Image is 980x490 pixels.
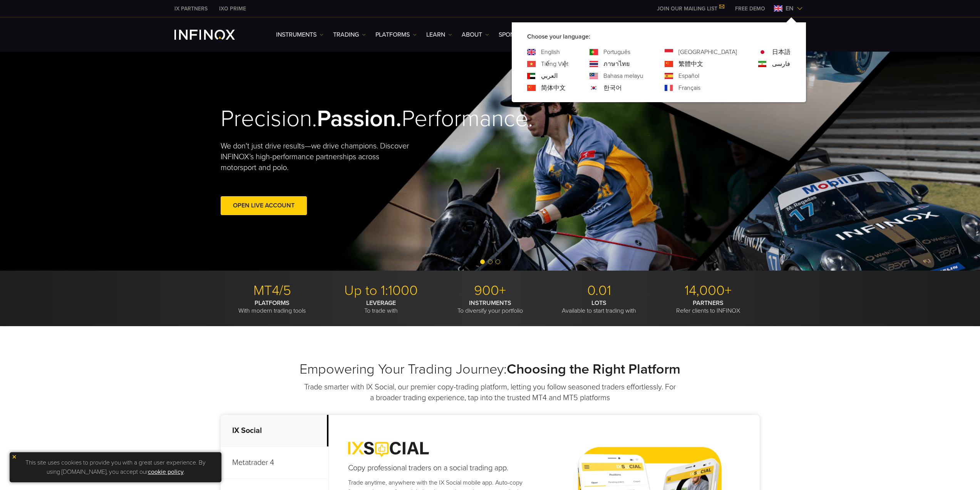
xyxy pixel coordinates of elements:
p: To diversify your portfolio [439,299,542,315]
p: IX Social [221,415,328,447]
a: INFINOX Logo [174,30,253,40]
p: 900+ [439,282,542,299]
a: cookie policy [148,468,184,476]
a: Language [541,59,568,69]
a: Learn [426,30,452,39]
a: Instruments [276,30,323,39]
p: Up to 1:1000 [330,282,433,299]
a: TRADING [333,30,366,39]
p: Choose your language: [527,32,791,41]
a: Language [603,71,643,81]
span: en [782,4,797,13]
a: Language [603,47,630,57]
a: Language [541,47,560,57]
p: Trade smarter with IX Social, our premier copy-trading platform, letting you follow seasoned trad... [303,382,677,403]
strong: INSTRUMENTS [469,299,511,307]
a: INFINOX [169,5,213,13]
h4: Copy professional traders on a social trading app. [348,463,532,473]
p: With modern trading tools [221,299,324,315]
p: MT4/5 [221,282,324,299]
a: JOIN OUR MAILING LIST [651,5,729,12]
strong: Choosing the Right Platform [507,361,680,377]
a: SPONSORSHIPS [499,30,543,39]
a: Language [678,47,737,57]
a: Language [772,59,790,69]
a: INFINOX MENU [729,5,771,13]
a: PLATFORMS [375,30,417,39]
img: yellow close icon [12,454,17,460]
strong: LEVERAGE [366,299,396,307]
strong: PLATFORMS [255,299,290,307]
span: Go to slide 2 [488,259,493,264]
a: Language [541,71,558,81]
strong: PARTNERS [693,299,724,307]
p: We don't just drive results—we drive champions. Discover INFINOX’s high-performance partnerships ... [221,141,415,173]
p: Refer clients to INFINOX [657,299,760,315]
p: 14,000+ [657,282,760,299]
strong: LOTS [591,299,606,307]
p: 0.01 [548,282,651,299]
a: Language [541,83,566,93]
span: Go to slide 3 [496,259,500,264]
a: Language [603,83,622,93]
a: Language [603,59,630,69]
a: Language [772,47,791,57]
h2: Empowering Your Trading Journey: [221,361,760,378]
p: Available to start trading with [548,299,651,315]
a: Language [678,83,700,93]
p: To trade with [330,299,433,315]
p: This site uses cookies to provide you with a great user experience. By using [DOMAIN_NAME], you a... [13,456,218,478]
h2: Precision. Performance. [221,105,463,133]
span: Go to slide 1 [480,259,485,264]
a: Language [678,71,699,81]
strong: Passion. [317,105,402,133]
a: INFINOX [213,5,252,13]
a: Language [678,59,703,69]
a: ABOUT [462,30,489,39]
a: Open Live Account [221,196,307,215]
p: Metatrader 4 [221,447,328,479]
